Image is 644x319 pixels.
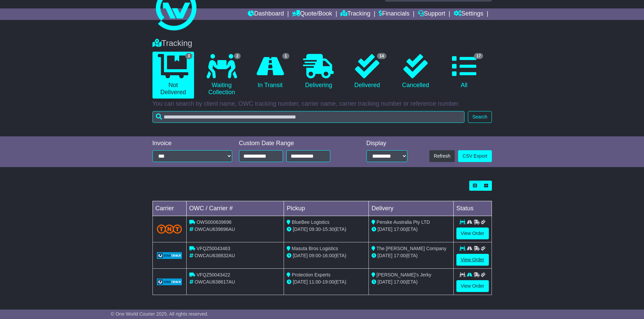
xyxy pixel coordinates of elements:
a: 3 Not Delivered [152,52,194,99]
span: 2 [234,53,241,59]
img: GetCarrierServiceLogo [157,252,182,259]
span: OWS000639696 [196,219,232,225]
a: View Order [456,254,489,266]
span: 09:00 [309,253,321,258]
span: [DATE] [293,227,308,232]
div: Invoice [152,140,232,147]
span: 1 [282,53,289,59]
a: View Order [456,280,489,292]
a: CSV Export [458,150,492,162]
span: 19:00 [323,279,334,285]
span: 17:00 [394,279,406,285]
div: - (ETA) [287,278,366,286]
a: View Order [456,228,489,239]
span: [DATE] [293,253,308,258]
span: [DATE] [378,253,392,258]
div: (ETA) [372,252,451,259]
a: Delivering [298,52,339,91]
span: [DATE] [378,279,392,285]
span: VFQZ50043463 [196,246,230,251]
div: Tracking [149,38,495,48]
td: Carrier [152,201,186,216]
span: 15:30 [323,227,334,232]
span: 17:00 [394,253,406,258]
a: Quote/Book [292,8,332,20]
span: [PERSON_NAME]'s Jerky [377,272,431,277]
a: Tracking [340,8,370,20]
a: Settings [454,8,483,20]
p: You can search by client name, OWC tracking number, carrier name, carrier tracking number or refe... [152,100,492,108]
span: [DATE] [378,227,392,232]
div: (ETA) [372,226,451,233]
span: Protection Experts [292,272,330,277]
span: © One World Courier 2025. All rights reserved. [111,311,209,317]
td: OWC / Carrier # [186,201,284,216]
span: OWCAU638617AU [194,279,235,285]
span: VFQZ50043422 [196,272,230,277]
button: Search [468,111,492,123]
img: TNT_Domestic.png [157,224,182,234]
span: 17:00 [394,227,406,232]
span: 14 [377,53,386,59]
td: Status [453,201,492,216]
td: Pickup [284,201,369,216]
a: Financials [379,8,409,20]
button: Refresh [429,150,455,162]
span: [DATE] [293,279,308,285]
a: 1 In Transit [249,52,291,91]
img: GetCarrierServiceLogo [157,278,182,285]
span: BlueBee Logistics [292,219,329,225]
div: - (ETA) [287,226,366,233]
span: The [PERSON_NAME] Company [377,246,447,251]
span: Masuta Bros Logistics [292,246,338,251]
a: Dashboard [248,8,284,20]
div: Custom Date Range [239,140,348,147]
span: OWCAU638832AU [194,253,235,258]
a: 17 All [443,52,485,91]
span: 11:00 [309,279,321,285]
span: 3 [185,53,192,59]
td: Delivery [368,201,453,216]
span: 09:30 [309,227,321,232]
span: Penske Australia Pty LTD [377,219,430,225]
a: Support [418,8,445,20]
div: (ETA) [372,278,451,286]
a: 14 Delivered [346,52,388,91]
div: - (ETA) [287,252,366,259]
a: Cancelled [395,52,436,91]
span: 17 [474,53,483,59]
a: 2 Waiting Collection [201,52,242,99]
span: OWCAU639696AU [194,227,235,232]
div: Display [366,140,407,147]
span: 16:00 [323,253,334,258]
